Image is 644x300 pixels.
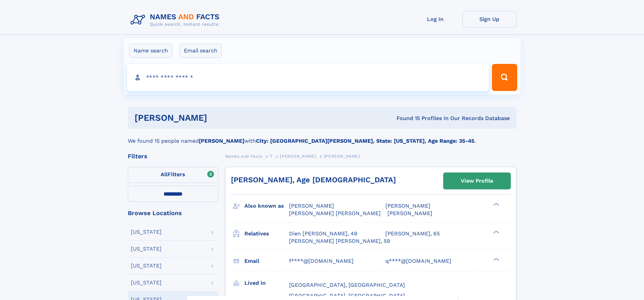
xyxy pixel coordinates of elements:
[408,11,462,27] a: Log In
[131,263,162,269] div: [US_STATE]
[231,176,396,184] a: [PERSON_NAME], Age [DEMOGRAPHIC_DATA]
[492,230,500,234] div: ❯
[280,152,316,160] a: [PERSON_NAME]
[161,171,168,178] span: All
[462,11,517,27] a: Sign Up
[385,203,430,209] span: [PERSON_NAME]
[128,167,218,183] label: Filters
[324,154,360,159] span: [PERSON_NAME]
[128,153,218,159] div: Filters
[289,210,381,216] span: [PERSON_NAME] [PERSON_NAME]
[461,173,493,189] div: View Profile
[289,237,390,245] a: [PERSON_NAME] [PERSON_NAME], 59
[128,11,225,29] img: Logo Names and Facts
[289,230,357,237] a: Dien [PERSON_NAME], 49
[444,173,510,189] a: View Profile
[492,202,500,207] div: ❯
[289,293,405,299] span: [GEOGRAPHIC_DATA], [GEOGRAPHIC_DATA]
[270,152,272,160] a: T
[199,138,244,144] b: [PERSON_NAME]
[387,210,432,216] span: [PERSON_NAME]
[289,282,405,288] span: [GEOGRAPHIC_DATA], [GEOGRAPHIC_DATA]
[244,200,289,212] h3: Also known as
[280,154,316,159] span: [PERSON_NAME]
[270,154,272,159] span: T
[385,230,440,237] a: [PERSON_NAME], 65
[244,255,289,267] h3: Email
[128,129,517,145] div: We found 15 people named with .
[131,280,162,285] div: [US_STATE]
[244,228,289,239] h3: Relatives
[127,64,489,91] input: search input
[180,44,222,58] label: Email search
[244,277,289,289] h3: Lived in
[256,138,474,144] b: City: [GEOGRAPHIC_DATA][PERSON_NAME], State: [US_STATE], Age Range: 35-45
[128,210,218,216] div: Browse Locations
[492,64,517,91] button: Search Button
[135,114,302,122] h1: [PERSON_NAME]
[492,257,500,261] div: ❯
[131,229,162,235] div: [US_STATE]
[225,152,262,160] a: Names and Facts
[129,44,172,58] label: Name search
[302,115,510,122] div: Found 15 Profiles In Our Records Database
[289,203,334,209] span: [PERSON_NAME]
[131,246,162,252] div: [US_STATE]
